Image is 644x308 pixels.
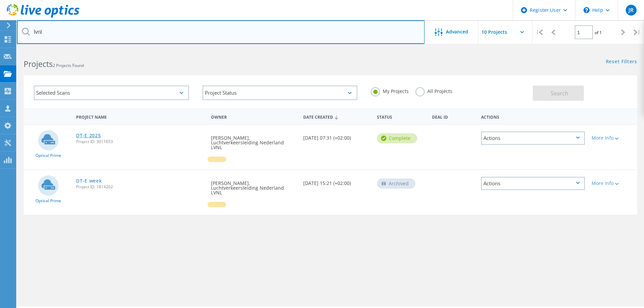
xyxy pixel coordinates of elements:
[628,7,634,13] span: JR
[592,136,634,140] div: More Info
[606,59,637,65] a: Reset Filters
[374,110,429,123] div: Status
[533,86,584,101] button: Search
[7,14,79,19] a: Live Optics Dashboard
[377,179,415,189] div: Archived
[551,90,568,97] span: Search
[17,20,425,44] input: Search projects by name, owner, ID, company, etc
[35,199,61,203] span: Optical Prime
[446,29,468,34] span: Advanced
[34,86,189,100] div: Selected Scans
[371,87,409,94] label: My Projects
[377,133,417,143] div: Complete
[35,153,61,158] span: Optical Prime
[76,140,204,144] span: Project ID: 3011653
[208,170,300,202] div: [PERSON_NAME], Luchtverkeersleiding Nederland LVNL
[415,87,452,94] label: All Projects
[24,58,53,69] b: Projects
[73,110,208,123] div: Project Name
[429,110,478,123] div: Deal Id
[595,30,602,35] span: of 1
[300,125,374,147] div: [DATE] 07:31 (+02:00)
[208,110,300,123] div: Owner
[592,181,634,186] div: More Info
[300,110,374,123] div: Date Created
[532,20,546,44] div: |
[630,20,644,44] div: |
[76,185,204,189] span: Project ID: 1814202
[202,86,358,100] div: Project Status
[481,132,585,145] div: Actions
[583,7,590,13] svg: \n
[76,133,101,138] a: DT-E 2025
[208,125,300,157] div: [PERSON_NAME], Luchtverkeersleiding Nederland LVNL
[53,63,84,68] span: 2 Projects Found
[478,110,588,123] div: Actions
[481,177,585,190] div: Actions
[76,179,102,183] a: DT-E week
[300,170,374,192] div: [DATE] 15:21 (+02:00)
